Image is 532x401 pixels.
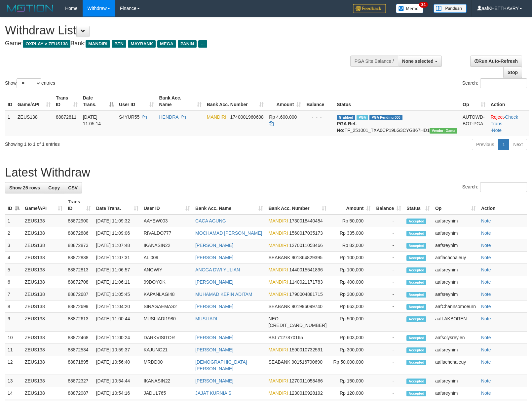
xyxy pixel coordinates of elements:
td: Rp 400,000 [329,276,373,288]
td: aafsolysreylen [433,332,478,344]
span: MANDIRI [268,267,288,272]
span: Copy 1740001960608 to clipboard [230,114,264,120]
td: - [373,276,404,288]
td: [DATE] 11:06:57 [94,264,141,276]
span: Grabbed [337,115,355,120]
span: 34 [419,2,428,8]
td: - [373,375,404,387]
td: Rp 300,000 [329,288,373,301]
span: Accepted [406,391,426,396]
td: [DATE] 11:07:31 [94,252,141,264]
td: ZEUS138 [22,356,65,375]
td: AUTOWD-BOT-PGA [460,111,488,136]
span: MANDIRI [268,230,288,236]
a: Note [481,335,491,340]
td: ZEUS138 [22,288,65,301]
span: Copy 1140021171783 to clipboard [289,279,323,285]
th: Trans ID: activate to sort column ascending [53,92,80,111]
th: ID [5,92,15,111]
button: None selected [398,56,442,67]
th: ID: activate to sort column descending [5,196,22,215]
td: Rp 300,000 [329,344,373,356]
td: ZEUS138 [22,387,65,399]
td: [DATE] 11:04:20 [94,301,141,313]
td: 88871895 [65,356,93,375]
span: Copy 901864829395 to clipboard [292,255,323,260]
td: 13 [5,375,22,387]
a: CSV [64,182,82,193]
img: Button%20Memo.svg [396,4,424,13]
td: - [373,252,404,264]
th: Game/API: activate to sort column ascending [15,92,53,111]
a: Check Trans [491,114,518,126]
th: Amount: activate to sort column ascending [266,92,304,111]
td: [DATE] 10:54:44 [94,375,141,387]
span: [DATE] 11:05:14 [83,114,101,126]
a: Note [481,316,491,321]
span: 88872811 [56,114,76,120]
td: [DATE] 10:59:37 [94,344,141,356]
span: Accepted [406,280,426,285]
td: IKANASIN22 [141,239,193,252]
td: [DATE] 11:05:45 [94,288,141,301]
td: ZEUS138 [22,264,65,276]
span: MANDIRI [268,218,288,223]
td: ZEUS138 [22,375,65,387]
span: Marked by aafsolysreylen [357,115,368,120]
td: Rp 100,000 [329,264,373,276]
td: JADUL765 [141,387,193,399]
span: MANDIRI [268,390,288,396]
span: Accepted [406,243,426,249]
label: Show entries [5,78,55,88]
span: Vendor URL: https://trx31.1velocity.biz [430,128,457,134]
a: Show 25 rows [5,182,44,193]
a: [PERSON_NAME] [195,279,233,285]
span: MANDIRI [268,279,288,285]
span: Copy 1730018440454 to clipboard [289,218,323,223]
th: User ID: activate to sort column ascending [116,92,156,111]
img: Feedback.jpg [353,4,386,13]
span: Accepted [406,231,426,236]
a: Stop [503,67,522,78]
td: 88872813 [65,264,93,276]
span: BSI [268,335,276,340]
span: SEABANK [268,304,290,309]
td: 88872468 [65,332,93,344]
span: Copy 1270011058466 to clipboard [289,243,323,248]
a: Note [481,230,491,236]
td: 88872886 [65,227,93,239]
td: ZEUS138 [22,344,65,356]
td: 3 [5,239,22,252]
span: PGA Pending [369,115,402,120]
span: MANDIRI [268,378,288,383]
a: Previous [472,139,498,150]
td: ZEUS138 [22,332,65,344]
td: aafsreynim [433,215,478,227]
span: ... [198,40,207,48]
span: MAYBANK [128,40,156,48]
td: 88872327 [65,375,93,387]
a: MOCHAMAD [PERSON_NAME] [195,230,262,236]
td: [DATE] 11:00:24 [94,332,141,344]
a: Note [481,347,491,352]
span: Show 25 rows [9,185,40,190]
span: Accepted [406,304,426,310]
a: MUHAMAD KEFIN ADITAM [195,292,252,297]
span: Accepted [406,292,426,298]
td: 7 [5,288,22,301]
td: 88872873 [65,239,93,252]
td: ZEUS138 [22,215,65,227]
td: [DATE] 11:06:11 [94,276,141,288]
td: 10 [5,332,22,344]
td: KAJUNG21 [141,344,193,356]
a: Note [481,378,491,383]
span: MANDIRI [207,114,226,120]
td: [DATE] 11:09:32 [94,215,141,227]
td: 88872534 [65,344,93,356]
td: 88872900 [65,215,93,227]
a: Reject [491,114,504,120]
span: Copy 1270011058466 to clipboard [289,378,323,383]
th: Balance: activate to sort column ascending [373,196,404,215]
span: Accepted [406,255,426,261]
td: 88872687 [65,288,93,301]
